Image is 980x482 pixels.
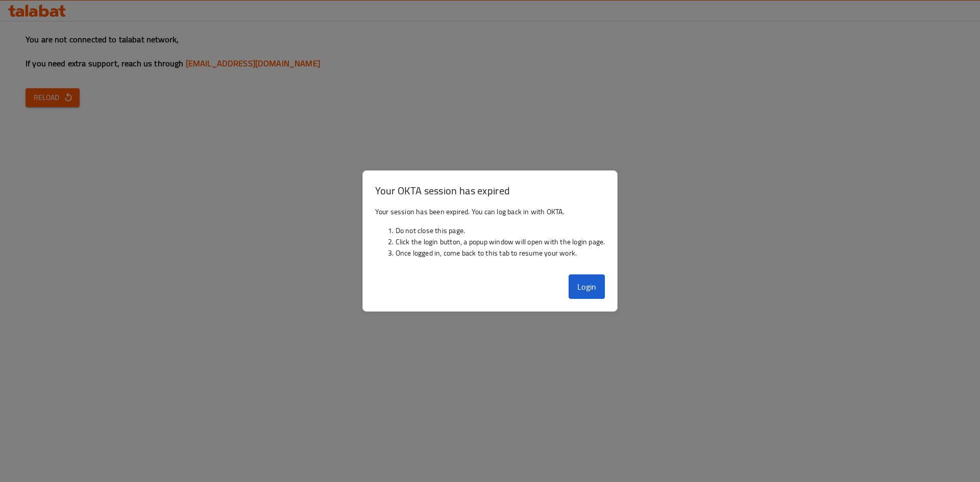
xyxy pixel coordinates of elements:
[363,202,618,270] div: Your session has been expired. You can log back in with OKTA.
[569,274,605,299] button: Login
[396,247,605,259] li: Once logged in, come back to this tab to resume your work.
[396,225,605,236] li: Do not close this page.
[396,236,605,247] li: Click the login button, a popup window will open with the login page.
[375,183,605,198] h3: Your OKTA session has expired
